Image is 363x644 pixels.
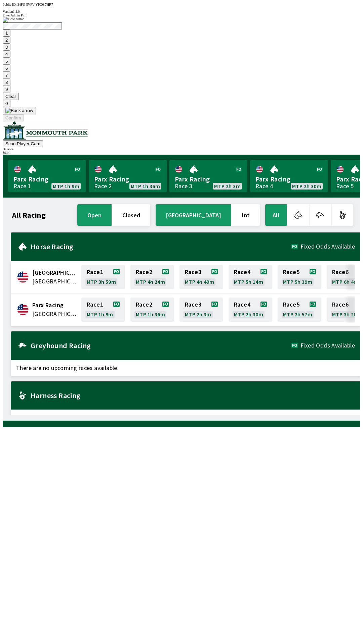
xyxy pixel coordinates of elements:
span: MTP 4h 49m [185,279,214,284]
button: 3 [3,44,10,51]
button: 7 [3,72,10,79]
span: Race 6 [332,302,349,307]
img: close button [3,17,25,22]
img: venue logo [3,121,88,140]
img: Back arrow [5,108,33,113]
span: 34FU-5VFV-YPG6-7HR7 [17,3,53,6]
span: Fairmount Park [32,268,77,277]
span: Race 2 [136,302,152,307]
a: Race5MTP 2h 57m [278,298,321,322]
span: Parx Racing [13,175,81,183]
div: Enter Admin Pin [3,13,360,17]
span: MTP 6h 4m [332,279,359,284]
span: MTP 2h 57m [283,312,312,317]
span: Fixed Odds Available [300,343,355,348]
button: 9 [3,86,10,93]
span: There are no upcoming races available. [11,360,360,376]
button: 0 [3,100,10,107]
button: Confirm [3,114,24,121]
div: Race 4 [255,183,273,189]
span: Race 5 [283,269,299,275]
a: Race4MTP 5h 14m [229,265,272,289]
h2: Harness Racing [31,393,355,398]
button: 4 [3,51,10,58]
a: Race1MTP 1h 9m [81,298,125,322]
a: Race2MTP 1h 36m [130,298,174,322]
a: Race3MTP 2h 3m [179,298,223,322]
span: MTP 1h 9m [53,183,79,189]
span: Parx Racing [32,301,77,310]
span: Race 3 [185,302,201,307]
div: Public ID: [3,3,360,6]
div: Race 1 [13,183,31,189]
div: Race 5 [336,183,354,189]
span: Race 4 [234,302,250,307]
span: Parx Racing [175,175,242,183]
a: Race5MTP 5h 39m [278,265,321,289]
a: Parx RacingRace 1MTP 1h 9m [8,160,86,192]
h1: All Racing [12,212,46,218]
span: Race 1 [87,302,103,307]
button: 8 [3,79,10,86]
span: MTP 5h 14m [234,279,263,284]
a: Parx RacingRace 4MTP 2h 30m [250,160,328,192]
span: MTP 1h 36m [136,312,165,317]
span: MTP 2h 3m [214,183,241,189]
span: Race 5 [283,302,299,307]
span: MTP 3h 28m [332,312,361,317]
a: Race1MTP 3h 59m [81,265,125,289]
button: 5 [3,58,10,65]
div: Version 1.4.0 [3,10,360,13]
span: MTP 2h 30m [292,183,321,189]
button: 1 [3,30,10,37]
button: [GEOGRAPHIC_DATA] [156,204,231,226]
a: Parx RacingRace 2MTP 1h 36m [89,160,167,192]
button: open [77,204,112,226]
span: Parx Racing [255,175,323,183]
span: United States [32,310,77,318]
span: Race 2 [136,269,152,275]
span: Parx Racing [94,175,161,183]
span: MTP 1h 9m [87,312,113,317]
button: 6 [3,65,10,72]
button: closed [112,204,150,226]
a: Race2MTP 4h 24m [130,265,174,289]
span: MTP 2h 30m [234,312,263,317]
span: Race 6 [332,269,349,275]
button: Clear [3,93,19,100]
h2: Horse Racing [31,244,291,249]
button: All [265,204,287,226]
div: Race 2 [94,183,112,189]
span: MTP 2h 3m [185,312,211,317]
h2: Greyhound Racing [31,343,291,348]
span: Race 3 [185,269,201,275]
span: There are no upcoming races available. [11,410,360,426]
span: MTP 1h 36m [131,183,160,189]
button: Scan Player Card [3,140,43,147]
div: Race 3 [175,183,192,189]
span: United States [32,277,77,286]
span: Race 1 [87,269,103,275]
div: Balance [3,147,360,151]
button: 2 [3,37,10,44]
span: Race 4 [234,269,250,275]
span: Fixed Odds Available [300,244,355,249]
span: MTP 3h 59m [87,279,116,284]
span: MTP 4h 24m [136,279,165,284]
a: Parx RacingRace 3MTP 2h 3m [169,160,247,192]
a: Race3MTP 4h 49m [179,265,223,289]
a: Race4MTP 2h 30m [229,298,272,322]
div: $ 0.00 [3,151,360,155]
span: MTP 5h 39m [283,279,312,284]
button: Int [232,204,260,226]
